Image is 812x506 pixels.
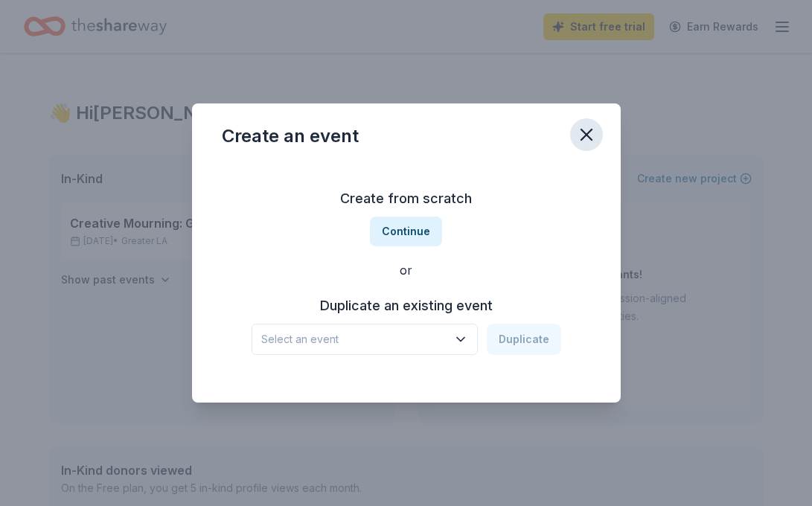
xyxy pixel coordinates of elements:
[222,124,359,148] div: Create an event
[222,187,591,211] h3: Create from scratch
[252,294,561,318] h3: Duplicate an existing event
[252,324,478,355] button: Select an event
[370,217,442,246] button: Continue
[261,330,447,348] span: Select an event
[222,261,591,279] div: or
